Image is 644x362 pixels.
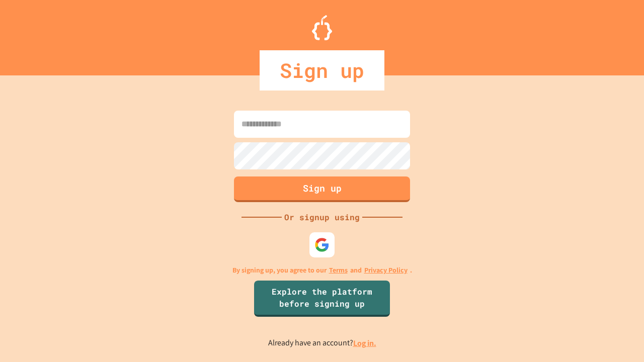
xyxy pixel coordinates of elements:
[314,237,330,252] img: google-icon.svg
[329,265,348,276] a: Terms
[282,211,362,223] div: Or signup using
[254,281,390,317] a: Explore the platform before signing up
[268,337,376,349] p: Already have an account?
[234,176,410,202] button: Sign up
[312,15,332,40] img: Logo.svg
[364,265,408,276] a: Privacy Policy
[353,338,376,348] a: Log in.
[232,265,412,276] p: By signing up, you agree to our and .
[260,50,384,90] div: Sign up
